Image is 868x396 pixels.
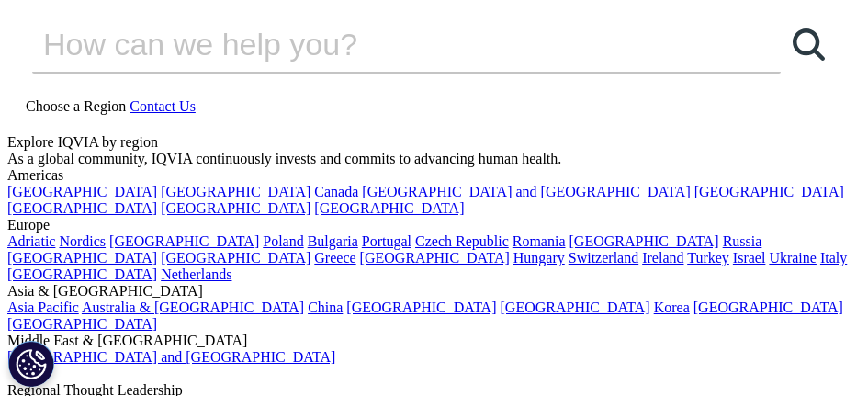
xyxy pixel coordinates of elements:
[694,184,844,199] a: [GEOGRAPHIC_DATA]
[7,283,861,300] div: Asia & [GEOGRAPHIC_DATA]
[109,233,259,249] a: [GEOGRAPHIC_DATA]
[513,250,565,266] a: Hungary
[820,250,847,266] a: Italy
[161,266,231,282] a: Netherlands
[59,233,106,249] a: Nordics
[642,250,683,266] a: Ireland
[161,184,310,199] a: [GEOGRAPHIC_DATA]
[314,184,358,199] a: Canada
[32,17,728,72] input: Search
[687,250,729,266] a: Turkey
[415,233,509,249] a: Czech Republic
[26,98,126,114] span: Choose a Region
[8,341,54,387] button: Cookies Settings
[7,316,157,332] a: [GEOGRAPHIC_DATA]
[7,151,861,167] div: As a global community, IQVIA continuously invests and commits to advancing human health.
[501,300,650,315] a: [GEOGRAPHIC_DATA]
[7,134,861,151] div: Explore IQVIA by region
[7,233,55,249] a: Adriatic
[360,250,510,266] a: [GEOGRAPHIC_DATA]
[82,300,304,315] a: Australia & [GEOGRAPHIC_DATA]
[733,250,766,266] a: Israel
[793,28,825,61] svg: Search
[7,217,861,233] div: Europe
[263,233,303,249] a: Poland
[362,233,411,249] a: Portugal
[130,98,196,114] a: Contact Us
[693,300,843,315] a: [GEOGRAPHIC_DATA]
[654,300,690,315] a: Korea
[308,233,358,249] a: Bulgaria
[161,250,310,266] a: [GEOGRAPHIC_DATA]
[314,200,464,216] a: [GEOGRAPHIC_DATA]
[781,17,836,72] a: Search
[723,233,762,249] a: Russia
[7,184,157,199] a: [GEOGRAPHIC_DATA]
[7,250,157,266] a: [GEOGRAPHIC_DATA]
[7,266,157,282] a: [GEOGRAPHIC_DATA]
[569,250,638,266] a: Switzerland
[346,300,496,315] a: [GEOGRAPHIC_DATA]
[513,233,566,249] a: Romania
[7,200,157,216] a: [GEOGRAPHIC_DATA]
[362,184,690,199] a: [GEOGRAPHIC_DATA] and [GEOGRAPHIC_DATA]
[7,349,335,365] a: [GEOGRAPHIC_DATA] and [GEOGRAPHIC_DATA]
[314,250,355,266] a: Greece
[161,200,310,216] a: [GEOGRAPHIC_DATA]
[7,167,861,184] div: Americas
[7,300,79,315] a: Asia Pacific
[569,233,719,249] a: [GEOGRAPHIC_DATA]
[308,300,343,315] a: China
[7,333,861,349] div: Middle East & [GEOGRAPHIC_DATA]
[769,250,817,266] a: Ukraine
